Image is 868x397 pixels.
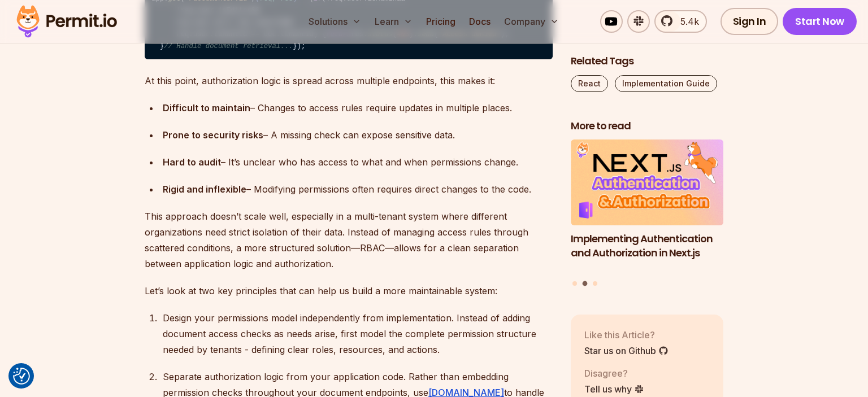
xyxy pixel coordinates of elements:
[571,119,723,133] h2: More to read
[11,2,122,41] img: Permit logo
[422,10,460,33] a: Pricing
[163,310,553,357] div: Design your permissions model independently from implementation. Instead of adding document acces...
[500,10,563,33] button: Company
[571,75,608,92] a: React
[145,283,553,299] p: Let’s look at two key principles that can help us build a more maintainable system:
[654,10,707,33] a: 5.4k
[571,140,723,274] li: 2 of 3
[571,54,723,68] h2: Related Tags
[615,75,717,92] a: Implementation Guide
[465,10,495,33] a: Docs
[163,156,221,168] strong: Hard to audit
[13,368,30,385] button: Consent Preferences
[584,344,669,357] a: Star us on Github
[163,181,553,197] div: – Modifying permissions often requires direct changes to the code.
[370,10,417,33] button: Learn
[584,382,644,396] a: Tell us why
[593,281,597,286] button: Go to slide 3
[163,154,553,170] div: – It’s unclear who has access to what and when permissions change.
[572,281,577,286] button: Go to slide 1
[583,281,588,286] button: Go to slide 2
[783,8,857,35] a: Start Now
[674,15,699,28] span: 5.4k
[163,102,250,114] strong: Difficult to maintain
[304,10,366,33] button: Solutions
[163,184,246,195] strong: Rigid and inflexible
[164,42,293,50] span: // Handle document retrieval...
[571,140,723,226] img: Implementing Authentication and Authorization in Next.js
[584,367,644,380] p: Disagree?
[163,127,553,143] div: – A missing check can expose sensitive data.
[571,140,723,274] a: Implementing Authentication and Authorization in Next.jsImplementing Authentication and Authoriza...
[145,73,553,89] p: At this point, authorization logic is spread across multiple endpoints, this makes it:
[571,232,723,260] h3: Implementing Authentication and Authorization in Next.js
[571,140,723,288] div: Posts
[163,100,553,116] div: – Changes to access rules require updates in multiple places.
[163,129,263,141] strong: Prone to security risks
[145,208,553,272] p: This approach doesn’t scale well, especially in a multi-tenant system where different organizatio...
[13,368,30,385] img: Revisit consent button
[584,328,669,342] p: Like this Article?
[721,8,779,35] a: Sign In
